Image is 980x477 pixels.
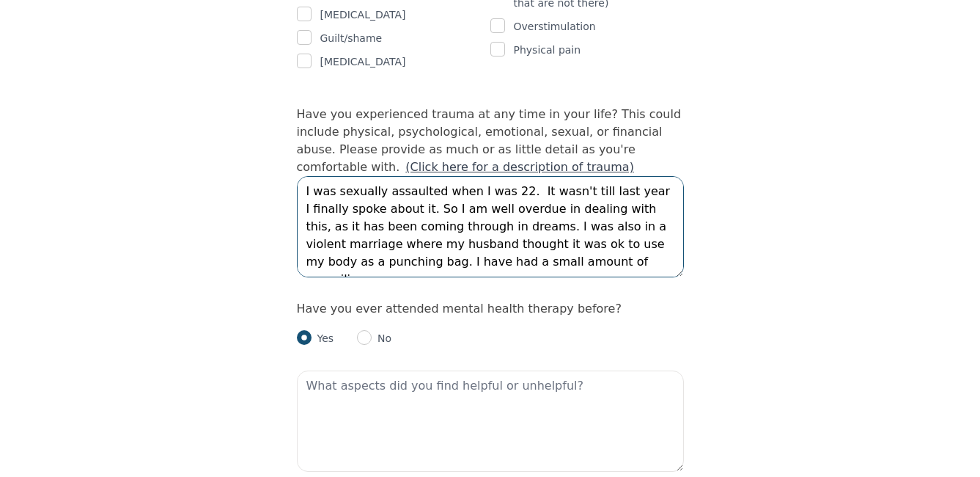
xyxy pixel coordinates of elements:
p: Yes [312,331,334,346]
label: Have you ever attended mental health therapy before? [297,302,622,316]
p: Overstimulation [514,18,596,35]
label: Have you experienced trauma at any time in your life? This could include physical, psychological,... [297,107,682,174]
textarea: I was sexually assaulted when I was 22. It wasn't till last year I finally spoke about it. So I a... [297,176,684,277]
a: (Click here for a description of trauma) [405,160,634,174]
p: Physical pain [514,41,581,59]
p: Guilt/shame [320,29,383,47]
p: [MEDICAL_DATA] [320,6,406,23]
p: No [372,331,391,346]
p: [MEDICAL_DATA] [320,53,406,70]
